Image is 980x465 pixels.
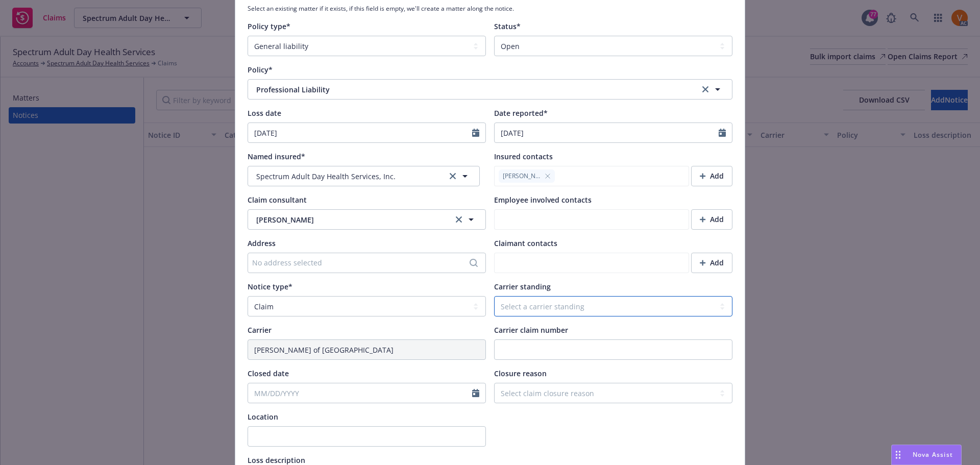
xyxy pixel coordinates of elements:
span: Closure reason [494,369,547,378]
button: Professional Liabilityclear selection [248,79,732,100]
button: No address selected [248,253,486,273]
span: Carrier standing [494,282,551,291]
span: Named insured* [248,152,305,161]
svg: Calendar [472,389,479,397]
svg: Search [470,259,478,267]
span: Claimant contacts [494,238,557,248]
span: Select an existing matter if it exists, if this field is empty, we'll create a matter along the n... [248,4,732,13]
input: MM/DD/YYYY [248,123,472,142]
span: Notice type* [248,282,292,291]
input: MM/DD/YYYY [248,383,472,403]
span: Loss description [248,455,305,465]
span: Address [248,238,276,248]
span: Location [248,412,278,422]
div: Drag to move [892,445,904,464]
span: Policy type* [248,21,290,31]
a: clear selection [447,170,459,182]
span: Status* [494,21,521,31]
a: clear selection [453,213,465,226]
span: Closed date [248,369,289,378]
span: Claim consultant [248,195,307,205]
span: [PERSON_NAME] [256,214,444,225]
svg: Calendar [719,129,726,137]
button: Nova Assist [891,445,962,465]
span: Loss date [248,108,281,118]
span: [PERSON_NAME] [503,172,541,181]
button: Add [691,253,732,273]
div: Add [700,253,724,273]
div: Add [700,210,724,229]
div: Add [700,166,724,186]
span: Carrier claim number [494,325,568,335]
span: Insured contacts [494,152,553,161]
button: Spectrum Adult Day Health Services, Inc.clear selection [248,166,480,186]
button: Add [691,209,732,230]
svg: Calendar [472,129,479,137]
span: Employee involved contacts [494,195,592,205]
span: Date reported* [494,108,548,118]
input: MM/DD/YYYY [495,123,719,142]
button: [PERSON_NAME]clear selection [248,209,486,230]
a: clear selection [699,83,712,95]
span: Spectrum Adult Day Health Services, Inc. [256,171,396,182]
span: Nova Assist [913,450,953,459]
span: Policy* [248,65,273,75]
button: Add [691,166,732,186]
div: No address selected [252,257,471,268]
span: Professional Liability [256,84,666,95]
span: Carrier [248,325,272,335]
